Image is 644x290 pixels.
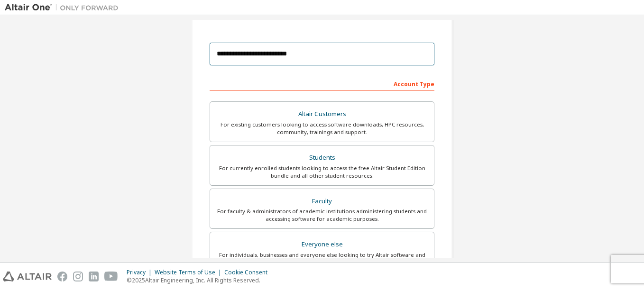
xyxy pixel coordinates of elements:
[5,3,123,12] img: Altair One
[216,151,428,164] div: Students
[155,269,224,276] div: Website Terms of Use
[3,272,52,281] img: altair_logo.svg
[104,272,118,281] img: youtube.svg
[224,269,273,276] div: Cookie Consent
[216,108,428,121] div: Altair Customers
[127,269,155,276] div: Privacy
[216,121,428,136] div: For existing customers looking to access software downloads, HPC resources, community, trainings ...
[216,238,428,251] div: Everyone else
[216,164,428,180] div: For currently enrolled students looking to access the free Altair Student Edition bundle and all ...
[216,251,428,266] div: For individuals, businesses and everyone else looking to try Altair software and explore our prod...
[210,76,434,91] div: Account Type
[57,272,67,281] img: facebook.svg
[73,272,83,281] img: instagram.svg
[216,195,428,208] div: Faculty
[89,272,99,281] img: linkedin.svg
[216,208,428,223] div: For faculty & administrators of academic institutions administering students and accessing softwa...
[127,276,273,284] p: © 2025 Altair Engineering, Inc. All Rights Reserved.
